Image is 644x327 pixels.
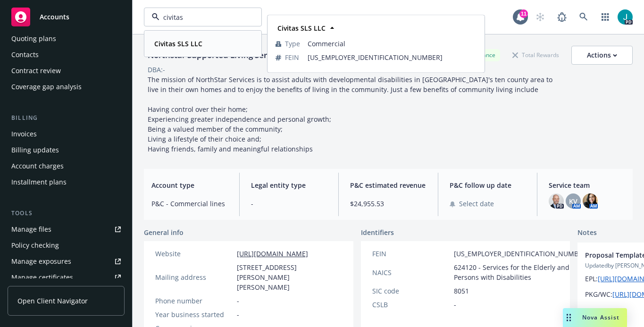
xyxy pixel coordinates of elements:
[148,75,554,153] span: The mission of NorthStar Services is to assist adults with developmental disabilities in [GEOGRAP...
[372,300,450,310] div: CSLB
[8,238,125,253] a: Policy checking
[155,249,233,259] div: Website
[11,270,73,285] div: Manage certificates
[571,46,633,65] button: Actions
[155,272,233,282] div: Mailing address
[454,300,456,310] span: -
[459,199,494,209] span: Select date
[596,8,615,26] a: Switch app
[151,199,228,209] span: P&C - Commercial lines
[8,113,125,123] div: Billing
[8,126,125,142] a: Invoices
[563,308,627,327] button: Nova Assist
[8,47,125,62] a: Contacts
[582,313,619,321] span: Nova Assist
[8,79,125,94] a: Coverage gap analysis
[587,46,617,64] div: Actions
[8,159,125,174] a: Account charges
[251,180,327,190] span: Legal entity type
[11,143,59,158] div: Billing updates
[40,13,69,21] span: Accounts
[350,199,427,209] span: $24,955.53
[159,12,243,22] input: Filter by keyword
[8,209,125,218] div: Tools
[11,254,71,269] div: Manage exposures
[577,227,597,239] span: Notes
[8,31,125,46] a: Quoting plans
[11,63,61,78] div: Contract review
[8,254,125,269] a: Manage exposures
[11,159,64,174] div: Account charges
[454,286,469,296] span: 8051
[450,180,526,190] span: P&C follow up date
[563,308,575,327] div: Drag to move
[8,63,125,78] a: Contract review
[618,9,633,25] img: photo
[8,143,125,158] a: Billing updates
[372,249,450,259] div: FEIN
[361,227,394,237] span: Identifiers
[11,79,82,94] div: Coverage gap analysis
[372,286,450,296] div: SIC code
[350,180,427,190] span: P&C estimated revenue
[155,310,233,319] div: Year business started
[154,39,202,48] strong: Civitas SLS LLC
[569,196,577,206] span: KV
[155,296,233,306] div: Phone number
[531,8,550,26] a: Start snowing
[11,222,51,237] div: Manage files
[549,193,564,209] img: photo
[11,31,56,46] div: Quoting plans
[251,199,327,209] span: -
[151,180,228,190] span: Account type
[17,296,88,306] span: Open Client Navigator
[285,39,300,49] span: Type
[454,262,589,282] span: 624120 - Services for the Elderly and Persons with Disabilities
[148,65,165,75] div: DBA: -
[11,238,59,253] div: Policy checking
[549,180,625,190] span: Service team
[8,270,125,285] a: Manage certificates
[508,49,564,61] div: Total Rewards
[237,262,342,292] span: [STREET_ADDRESS][PERSON_NAME][PERSON_NAME]
[519,9,528,18] div: 11
[11,126,37,142] div: Invoices
[583,193,598,209] img: photo
[11,47,39,62] div: Contacts
[8,175,125,190] a: Installment plans
[8,4,125,30] a: Accounts
[285,52,299,62] span: FEIN
[237,249,308,258] a: [URL][DOMAIN_NAME]
[308,39,477,49] span: Commercial
[454,249,589,259] span: [US_EMPLOYER_IDENTIFICATION_NUMBER]
[574,8,593,26] a: Search
[8,222,125,237] a: Manage files
[277,24,326,33] strong: Civitas SLS LLC
[237,296,239,306] span: -
[11,175,67,190] div: Installment plans
[237,310,239,319] span: -
[308,52,477,62] span: [US_EMPLOYER_IDENTIFICATION_NUMBER]
[372,268,450,277] div: NAICS
[552,8,571,26] a: Report a Bug
[144,227,184,237] span: General info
